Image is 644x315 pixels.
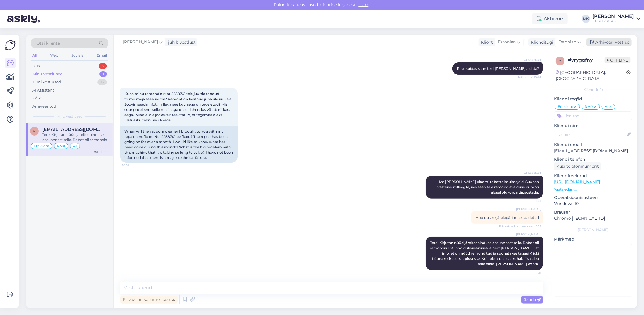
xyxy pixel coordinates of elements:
span: RMA [57,144,65,148]
input: Lisa nimi [554,131,626,138]
p: Kliendi email [554,142,632,148]
div: 3 [99,63,107,69]
div: When will the vacuum cleaner I brought to you with my repair certificate No. 2258701 be fixed? Th... [120,126,238,163]
div: Privaatne kommentaar [120,296,178,304]
div: Socials [70,52,84,59]
span: AI Assistent [519,171,541,175]
div: Klienditugi [528,39,553,45]
div: Email [96,52,108,59]
div: MK [582,15,590,23]
a: [URL][DOMAIN_NAME] [554,179,600,184]
span: Tere, kuidas saan teid [PERSON_NAME] aidata? [457,66,539,71]
div: 1 [99,71,107,77]
a: [PERSON_NAME]Klick Eesti AS [592,14,640,23]
div: Arhiveeri vestlus [586,38,632,46]
span: Me [PERSON_NAME] Xiaomi robottolmuimejaid. Suunan vestluse kolleegile, kes saab teie remondiavald... [437,179,540,194]
div: 13 [97,79,107,85]
p: Vaata edasi ... [554,187,632,192]
div: [GEOGRAPHIC_DATA], [GEOGRAPHIC_DATA] [556,70,626,82]
span: 10:51 [122,163,144,167]
p: Kliendi nimi [554,123,632,129]
div: Küsi telefoninumbrit [554,162,601,170]
div: AI Assistent [32,87,54,93]
div: All [31,52,38,59]
div: Uus [32,63,40,69]
div: Tiimi vestlused [32,79,61,85]
span: [PERSON_NAME] [516,232,541,236]
div: Klick Eesti AS [592,19,634,23]
p: Chrome [TECHNICAL_ID] [554,215,632,221]
span: rihonops45@gmail.com [42,127,103,132]
span: Kuna minu remondiakt nr 2258701 teie juurde toodud tolmuimeja saab korda? Remont on kestnud juba ... [124,92,233,122]
div: Kliendi info [554,87,632,92]
span: Nähtud ✓ 10:47 [518,75,541,79]
span: Offline [605,57,631,63]
p: Kliendi telefon [554,156,632,162]
span: [PERSON_NAME] [123,39,158,45]
div: Klient [479,39,493,45]
span: Saada [524,297,541,302]
div: [PERSON_NAME] [554,227,632,233]
span: y [559,59,561,63]
div: Tere! Kirjutan nüüd järelteeninduse osakonnast teile. Robot oli remondis TSC hooldukskeskuses ja ... [42,132,109,143]
span: Otsi kliente [36,40,60,46]
p: Klienditeekond [554,173,632,179]
div: [DATE] 10:12 [92,150,109,154]
div: Web [49,52,59,59]
input: Lisa tag [554,111,632,120]
div: # yrygqfny [568,57,605,64]
div: Minu vestlused [32,71,63,77]
span: r [33,129,36,133]
p: [EMAIL_ADDRESS][DOMAIN_NAME] [554,148,632,154]
img: Askly Logo [5,40,16,51]
span: Luba [357,2,370,7]
p: Brauser [554,209,632,215]
p: Kliendi tag'id [554,96,632,102]
div: juhib vestlust [166,39,196,45]
span: Hooldusele järelepärimine saadetud [476,215,539,220]
span: Estonian [558,39,576,45]
span: 11:21 [519,270,541,275]
span: AI [605,105,608,109]
span: AI [73,144,77,148]
span: RMA [585,105,593,109]
span: Minu vestlused [56,114,83,119]
div: Aktiivne [532,13,568,24]
div: Arhiveeritud [32,104,56,109]
span: [PERSON_NAME] [516,207,541,211]
p: Windows 10 [554,201,632,207]
div: [PERSON_NAME] [592,14,634,19]
span: Tere! Kirjutan nüüd järelteeninduse osakonnast teile. Robot oli remondis TSC hooldukskeskuses ja ... [430,241,540,266]
span: Eraklient [34,144,49,148]
span: AI Assistent [519,58,541,62]
span: Estonian [498,39,516,45]
p: Märkmed [554,236,632,242]
p: Operatsioonisüsteem [554,194,632,201]
span: Eraklient [558,105,573,109]
div: Kõik [32,95,41,101]
span: 10:51 [519,199,541,203]
span: Privaatne kommentaar | 10:12 [499,224,541,228]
